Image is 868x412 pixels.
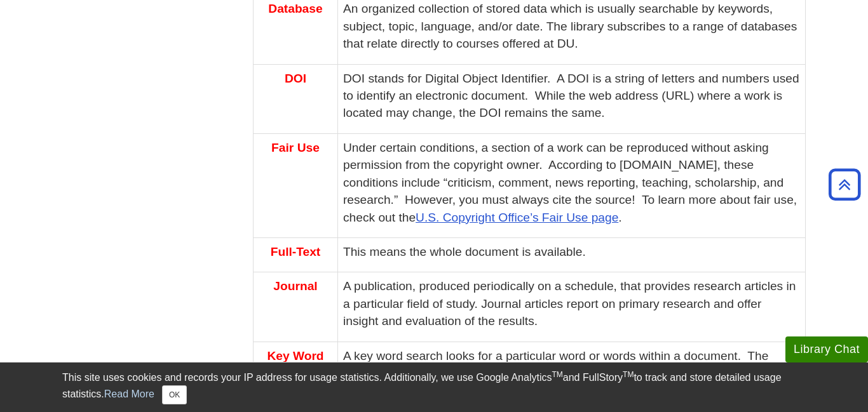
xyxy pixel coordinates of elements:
[343,277,800,329] p: A publication, produced periodically on a schedule, that provides research articles in a particul...
[273,279,317,293] b: Journal
[552,370,562,379] sup: TM
[162,385,187,404] button: Close
[104,389,154,399] a: Read More
[267,349,323,380] b: Key Word Search
[271,141,320,154] b: Fair Use
[343,347,800,399] p: A key word search looks for a particular word or words within a document. The advantage of key wo...
[416,211,618,224] a: U.S. Copyright Office’s Fair Use page
[343,139,800,226] p: Under certain conditions, a section of a work can be reproduced without asking permission from th...
[271,245,321,258] b: Full-Text
[785,336,868,362] button: Library Chat
[285,72,306,85] b: DOI
[343,70,800,122] p: DOI stands for Digital Object Identifier. A DOI is a string of letters and numbers used to identi...
[343,243,800,260] p: This means the whole document is available.
[268,2,322,15] b: Database
[824,176,865,193] a: Back to Top
[623,370,634,379] sup: TM
[62,370,806,404] div: This site uses cookies and records your IP address for usage statistics. Additionally, we use Goo...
